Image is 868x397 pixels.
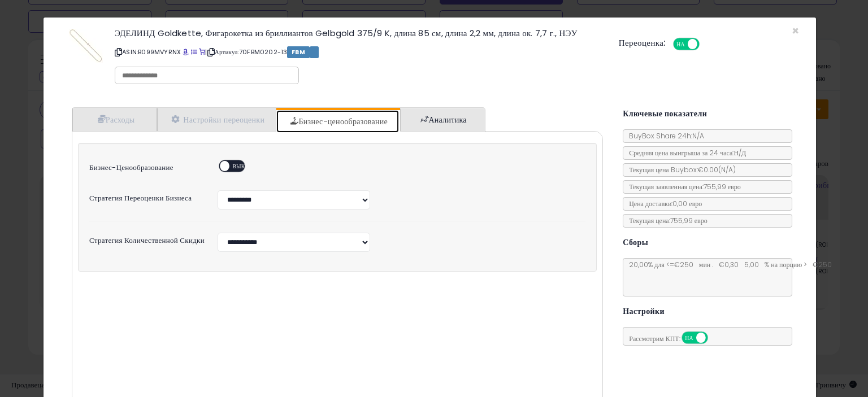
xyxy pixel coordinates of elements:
font: ЭДЕЛИНД Goldkette, Фигарокетка из бриллиантов Gelbgold 375/9 K, длина 85 см, длина 2,2 мм, длина ... [115,27,577,39]
font: N/A [692,131,704,141]
font: Артикул: [215,47,239,56]
font: Цена доставки: [629,199,672,208]
font: ВЫКЛЮЧЕННЫЙ [233,162,278,170]
font: €0,30 [719,260,739,269]
font: 755,99 евро [704,182,741,191]
a: Все предложения [191,47,197,56]
font: Текущая заявленная цена: [629,182,704,191]
font: | [205,47,207,56]
img: 31QxpoaKDZL._SL60_.jpg [69,29,103,63]
font: Переоценка: [619,37,666,49]
font: Текущая цена Buybox: [629,165,697,174]
font: Аналитика [428,114,466,125]
font: НА [676,40,684,48]
font: Средняя цена выигрыша за 24 часа: [629,148,734,158]
font: % на порцию > [765,260,807,269]
font: Настройки [623,306,665,317]
font: FBM [292,48,305,56]
font: Стратегия переоценки бизнеса [89,193,192,203]
font: Сборы [623,237,648,248]
font: €0.00 [698,165,718,174]
font: ( [718,165,721,174]
font: НА [685,334,693,342]
font: Расходы [106,114,135,125]
font: €250 [813,260,832,269]
font: B099MVYRNX [138,47,181,56]
font: Стратегия количественной скидки [89,235,205,246]
a: Только ваше объявление [199,47,205,56]
font: N/A [721,165,733,174]
font: мин . [699,260,713,269]
a: Страница BuyBox [183,47,189,56]
font: Ключевые показатели [623,108,707,119]
font: 755,99 евро [670,216,708,225]
font: % для <= [648,260,674,269]
font: 20,00 [629,260,648,269]
font: €250 [674,260,693,269]
font: Настройки переоценки [183,114,264,125]
font: Рассмотрим КПТ: [629,334,680,343]
font: 70FBM0202-13 [239,47,287,56]
font: 0,00 евро [672,199,702,208]
font: BuyBox Share 24h: [629,131,692,141]
font: × [792,23,799,39]
font: Бизнес-ценообразование [89,162,173,173]
font: ASIN: [122,47,138,56]
font: Бизнес-ценообразование [298,116,388,127]
font: 5,00 [744,260,759,269]
font: ) [733,165,736,174]
font: Текущая цена: [629,216,670,225]
font: Н/Д [734,148,746,158]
